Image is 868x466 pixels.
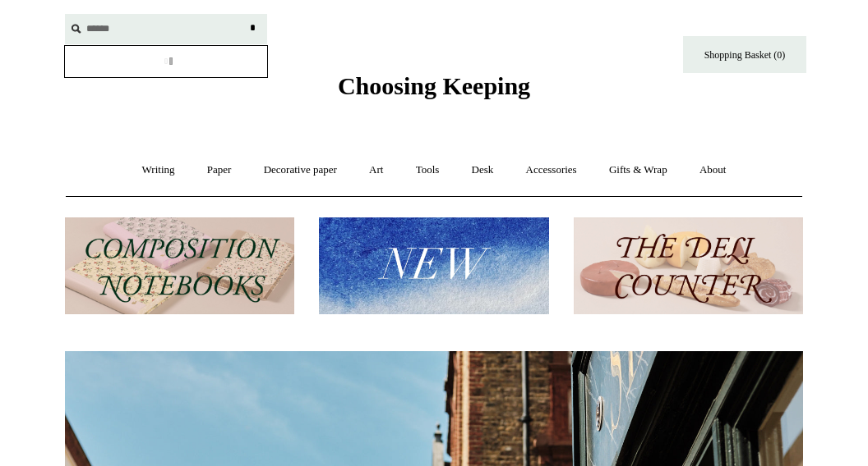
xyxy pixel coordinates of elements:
[401,148,455,192] a: Tools
[319,217,548,315] img: New.jpg__PID:f73bdf93-380a-4a35-bcfe-7823039498e1
[685,148,741,192] a: About
[594,148,682,192] a: Gifts & Wrap
[457,148,509,192] a: Desk
[338,85,530,97] a: Choosing Keeping
[574,217,803,315] img: The Deli Counter
[192,148,247,192] a: Paper
[338,72,530,99] span: Choosing Keeping
[65,217,294,315] img: 202302 Composition ledgers.jpg__PID:69722ee6-fa44-49dd-a067-31375e5d54ec
[249,148,352,192] a: Decorative paper
[683,36,806,73] a: Shopping Basket (0)
[511,148,592,192] a: Accessories
[354,148,398,192] a: Art
[127,148,190,192] a: Writing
